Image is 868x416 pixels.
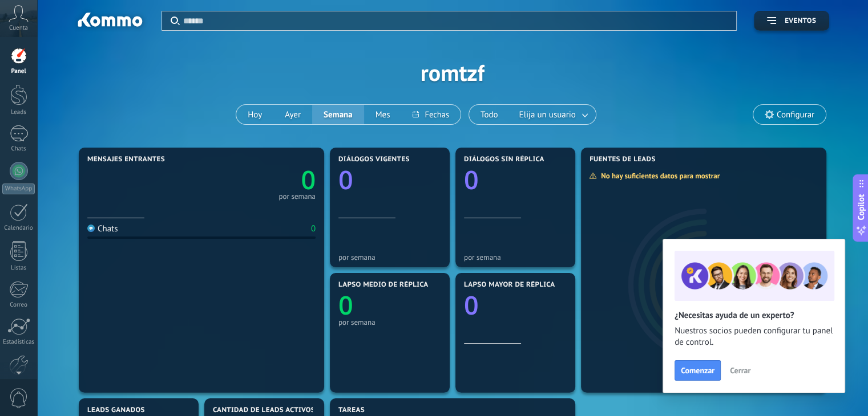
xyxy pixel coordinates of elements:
span: Copilot [855,194,867,221]
img: Chats [87,225,95,232]
span: Elija un usuario [517,107,578,123]
text: 0 [338,162,353,197]
div: por semana [278,194,316,199]
div: Listas [2,264,35,272]
text: 0 [338,288,353,323]
div: Estadísticas [2,338,35,346]
span: Diálogos sin réplica [464,156,544,164]
div: WhatsApp [2,183,35,194]
button: Cerrar [725,362,756,379]
div: Chats [87,223,118,234]
text: 0 [464,288,479,323]
span: Configurar [777,110,814,120]
span: Mensajes entrantes [87,156,165,164]
span: Fuentes de leads [590,156,656,164]
div: por semana [338,253,441,262]
span: Tareas [338,406,365,414]
a: 0 [201,162,316,197]
div: Correo [2,301,35,309]
button: Eventos [754,11,829,31]
button: Hoy [236,105,273,124]
div: Panel [2,68,35,75]
button: Todo [469,105,510,124]
button: Elija un usuario [510,105,596,124]
button: Ayer [273,105,312,124]
span: Lapso mayor de réplica [464,281,555,289]
span: Nuestros socios pueden configurar tu panel de control. [675,325,833,348]
span: Diálogos vigentes [338,156,410,164]
div: Leads [2,109,35,116]
span: Cantidad de leads activos [213,406,315,414]
div: Calendario [2,225,35,232]
button: Mes [364,105,402,124]
span: Lapso medio de réplica [338,281,429,289]
div: 0 [311,223,316,234]
div: Chats [2,145,35,153]
span: Eventos [785,17,816,25]
span: Cerrar [730,366,750,374]
div: por semana [338,318,441,327]
span: Leads ganados [87,406,145,414]
button: Fechas [401,105,460,124]
div: No hay suficientes datos para mostrar [589,171,728,181]
text: 0 [464,162,479,197]
button: Semana [312,105,364,124]
span: Comenzar [681,366,714,374]
button: Comenzar [675,360,721,381]
div: por semana [464,253,567,262]
text: 0 [301,162,316,197]
h2: ¿Necesitas ayuda de un experto? [675,310,833,321]
span: Cuenta [9,25,28,32]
